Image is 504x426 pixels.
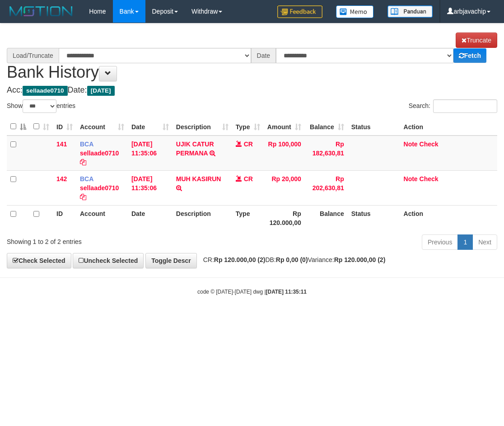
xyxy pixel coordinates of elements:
[453,48,486,63] a: Fetch
[80,150,119,157] a: sellaade0710
[305,205,348,231] th: Balance
[264,118,305,136] th: Amount: activate to sort column ascending
[7,118,30,136] th: : activate to sort column descending
[409,99,497,113] label: Search:
[7,99,75,113] label: Show entries
[87,86,115,96] span: [DATE]
[53,205,76,231] th: ID
[420,140,439,148] a: Check
[73,253,144,268] a: Uncheck Selected
[456,33,497,48] a: Truncate
[400,205,497,231] th: Action
[53,118,76,136] th: ID: activate to sort column ascending
[264,170,305,205] td: Rp 20,000
[404,175,418,183] a: Note
[244,175,253,183] span: CR
[56,140,67,148] span: 141
[7,5,75,18] img: MOTION_logo.png
[80,159,86,166] a: Copy sellaade0710 to clipboard
[7,48,59,63] div: Load/Truncate
[404,140,418,148] a: Note
[76,205,128,231] th: Account
[7,86,497,95] h4: Acc: Date:
[214,256,266,263] strong: Rp 120.000,00 (2)
[422,234,458,250] a: Previous
[176,140,214,157] a: UJIK CATUR PERMANA
[336,5,374,18] img: Button%20Memo.svg
[348,205,400,231] th: Status
[80,140,93,148] span: BCA
[305,118,348,136] th: Balance: activate to sort column ascending
[7,33,497,81] h1: Bank History
[30,118,53,136] th: : activate to sort column ascending
[197,289,307,295] small: code © [DATE]-[DATE] dwg |
[277,5,322,18] img: Feedback.jpg
[80,193,86,201] a: Copy sellaade0710 to clipboard
[128,205,173,231] th: Date
[128,136,173,171] td: [DATE] 11:35:06
[400,118,497,136] th: Action
[7,234,203,246] div: Showing 1 to 2 of 2 entries
[173,205,232,231] th: Description
[334,256,386,263] strong: Rp 120.000,00 (2)
[472,234,497,250] a: Next
[244,140,253,148] span: CR
[23,86,68,96] span: sellaade0710
[433,99,497,113] input: Search:
[276,256,308,263] strong: Rp 0,00 (0)
[80,184,119,192] a: sellaade0710
[145,253,197,268] a: Toggle Descr
[56,175,67,183] span: 142
[7,253,71,268] a: Check Selected
[232,118,264,136] th: Type: activate to sort column ascending
[266,289,307,295] strong: [DATE] 11:35:11
[173,118,232,136] th: Description: activate to sort column ascending
[80,175,93,183] span: BCA
[251,48,276,63] div: Date
[387,5,433,18] img: panduan.png
[176,175,221,183] a: MUH KASIRUN
[23,99,56,113] select: Showentries
[348,118,400,136] th: Status
[264,205,305,231] th: Rp 120.000,00
[305,170,348,205] td: Rp 202,630,81
[264,136,305,171] td: Rp 100,000
[128,170,173,205] td: [DATE] 11:35:06
[76,118,128,136] th: Account: activate to sort column ascending
[420,175,439,183] a: Check
[232,205,264,231] th: Type
[457,234,473,250] a: 1
[305,136,348,171] td: Rp 182,630,81
[199,256,386,263] span: CR: DB: Variance:
[128,118,173,136] th: Date: activate to sort column ascending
